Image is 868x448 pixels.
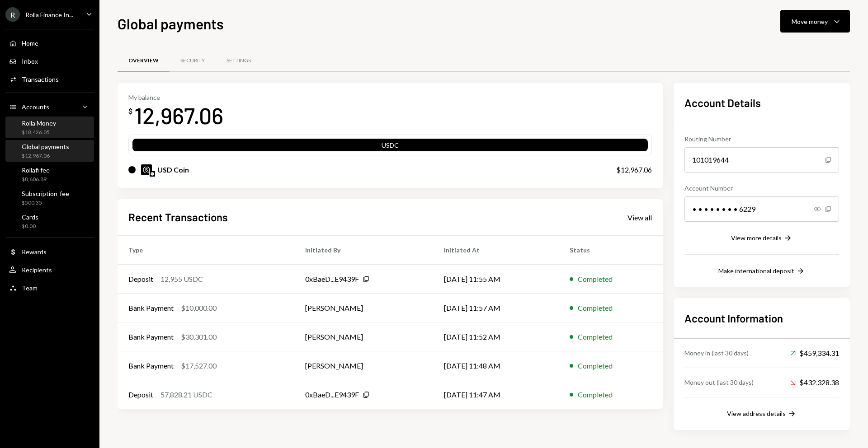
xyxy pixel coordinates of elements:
h2: Recent Transactions [128,210,228,224]
button: View address details [727,409,797,419]
a: Settings [216,49,262,72]
div: Transactions [22,75,59,83]
div: $17,527.00 [181,360,217,371]
div: USDC [132,140,648,153]
a: Rollafi fee$8,606.89 [5,163,94,185]
div: My balance [128,93,223,101]
div: $459,334.31 [790,348,839,359]
div: $18,426.05 [22,129,56,136]
div: Rolla Money [22,119,56,127]
div: Home [22,39,38,47]
td: [PERSON_NAME] [294,322,433,351]
div: Security [180,57,205,65]
div: $ [128,107,132,116]
h1: Global payments [118,14,224,33]
div: Cards [22,213,38,221]
div: Deposit [128,274,153,285]
a: Subscription-fee$500.35 [5,187,94,209]
a: Recipients [5,261,94,278]
div: Completed [578,389,613,400]
div: $0.00 [22,223,38,230]
button: Move money [780,10,850,33]
div: Completed [578,303,613,313]
div: Overview [128,57,159,65]
div: Bank Payment [128,303,174,313]
a: Cards$0.00 [5,210,94,232]
a: Accounts [5,98,94,115]
div: USD Coin [157,164,189,175]
div: 101019644 [684,147,839,173]
div: View all [627,213,652,222]
a: View all [627,212,652,222]
div: 12,955 USDC [160,274,203,285]
td: [DATE] 11:48 AM [433,351,559,380]
h2: Account Details [684,95,839,110]
td: [PERSON_NAME] [294,351,433,380]
th: Status [559,236,663,265]
div: Money in (last 30 days) [684,348,749,358]
th: Initiated By [294,236,433,265]
a: Rewards [5,243,94,260]
td: [DATE] 11:47 AM [433,380,559,409]
button: View more details [731,233,793,243]
div: Rolla Finance In... [25,11,73,19]
div: View address details [727,410,786,417]
div: $10,000.00 [181,303,217,313]
a: Inbox [5,53,94,69]
td: [DATE] 11:57 AM [433,294,559,322]
div: $8,606.89 [22,176,50,183]
th: Type [118,236,294,265]
div: $12,967.06 [616,164,652,175]
div: Bank Payment [128,360,174,371]
div: View more details [731,234,782,242]
td: [DATE] 11:55 AM [433,265,559,294]
a: Team [5,280,94,296]
img: USDC [141,164,152,175]
div: Completed [578,331,613,342]
a: Global payments$12,967.06 [5,140,94,162]
div: Global payments [22,143,69,150]
th: Initiated At [433,236,559,265]
div: $12,967.06 [22,152,69,160]
button: Make international deposit [718,266,805,276]
div: 0xBaeD...E9439F [305,389,359,400]
div: Make international deposit [718,267,794,275]
div: Completed [578,274,613,285]
a: Overview [118,49,170,72]
div: Subscription-fee [22,190,69,197]
div: Account Number [684,183,839,193]
div: $30,301.00 [181,331,217,342]
div: $500.35 [22,199,69,207]
div: $432,328.38 [790,377,839,388]
img: base-mainnet [150,171,155,177]
div: Rewards [22,248,47,256]
div: 12,967.06 [134,101,223,130]
div: R [5,7,20,22]
div: Money out (last 30 days) [684,378,754,387]
a: Rolla Money$18,426.05 [5,117,94,138]
td: [DATE] 11:52 AM [433,322,559,351]
div: Bank Payment [128,331,174,342]
div: 57,828.21 USDC [160,389,212,400]
div: 0xBaeD...E9439F [305,274,359,285]
div: Recipients [22,266,52,274]
div: Completed [578,360,613,371]
div: Team [22,284,38,292]
div: Accounts [22,103,49,111]
div: Rollafi fee [22,166,50,174]
div: Deposit [128,389,153,400]
div: Routing Number [684,134,839,144]
a: Home [5,35,94,51]
a: Transactions [5,71,94,87]
a: Security [170,49,216,72]
div: • • • • • • • • 6229 [684,196,839,222]
div: Settings [226,57,251,65]
div: Inbox [22,57,38,65]
h2: Account Information [684,311,839,326]
div: Move money [792,17,828,26]
td: [PERSON_NAME] [294,294,433,322]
